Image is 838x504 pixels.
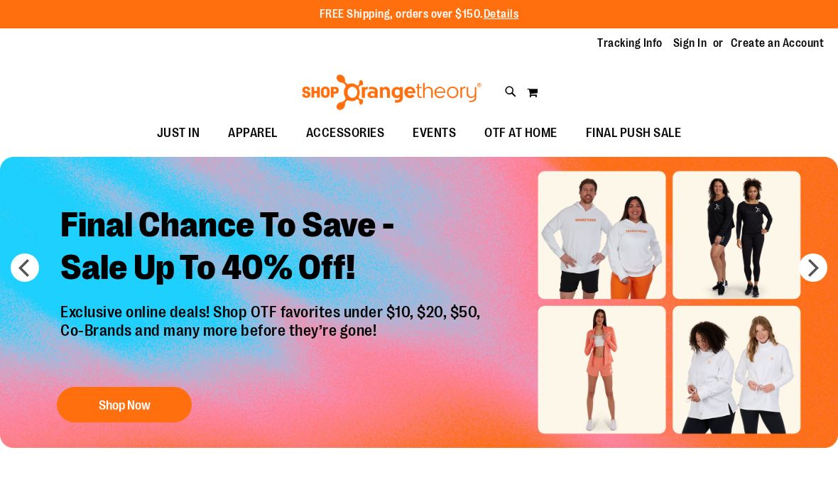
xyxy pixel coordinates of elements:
[50,193,495,429] a: Final Chance To Save -Sale Up To 40% Off! Exclusive online deals! Shop OTF favorites under $10, $...
[306,117,385,149] span: ACCESSORIES
[484,8,519,21] a: Details
[292,117,399,150] a: ACCESSORIES
[572,117,696,150] a: FINAL PUSH SALE
[484,117,557,149] span: OTF AT HOME
[57,387,192,422] button: Shop Now
[50,303,495,373] p: Exclusive online deals! Shop OTF favorites under $10, $20, $50, Co-Brands and many more before th...
[398,117,470,150] a: EVENTS
[320,6,519,23] p: FREE Shipping, orders over $150.
[143,117,214,150] a: JUST IN
[586,117,682,149] span: FINAL PUSH SALE
[214,117,292,150] a: APPAREL
[799,253,827,282] button: next
[11,253,39,282] button: prev
[50,193,495,303] h2: Final Chance To Save - Sale Up To 40% Off!
[157,117,200,149] span: JUST IN
[673,35,707,51] a: Sign In
[300,75,484,110] img: Shop Orangetheory
[597,35,663,51] a: Tracking Info
[731,35,825,51] a: Create an Account
[228,117,278,149] span: APPAREL
[470,117,572,150] a: OTF AT HOME
[413,117,456,149] span: EVENTS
